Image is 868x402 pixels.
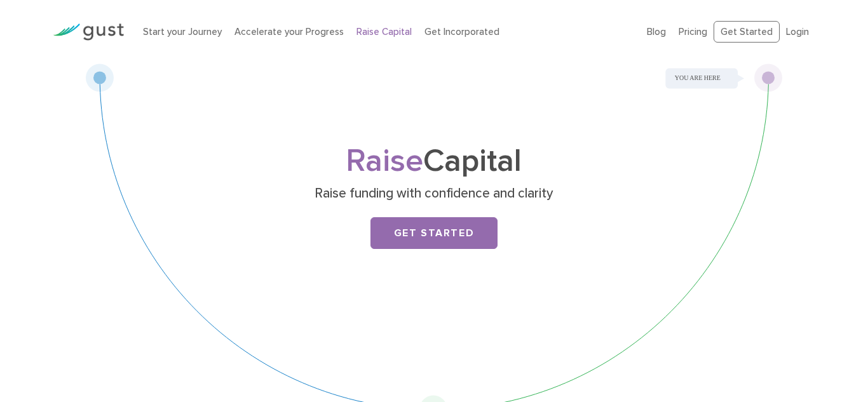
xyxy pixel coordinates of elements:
a: Login [786,26,809,37]
a: Pricing [679,26,707,37]
img: Gust Logo [53,23,124,41]
a: Accelerate your Progress [234,26,344,37]
a: Raise Capital [356,26,412,37]
span: Raise [346,142,423,180]
a: Blog [647,26,666,37]
h1: Capital [183,147,685,176]
a: Get Incorporated [424,26,499,37]
a: Get Started [714,21,780,43]
a: Start your Journey [143,26,222,37]
p: Raise funding with confidence and clarity [187,185,680,203]
a: Get Started [370,217,498,249]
